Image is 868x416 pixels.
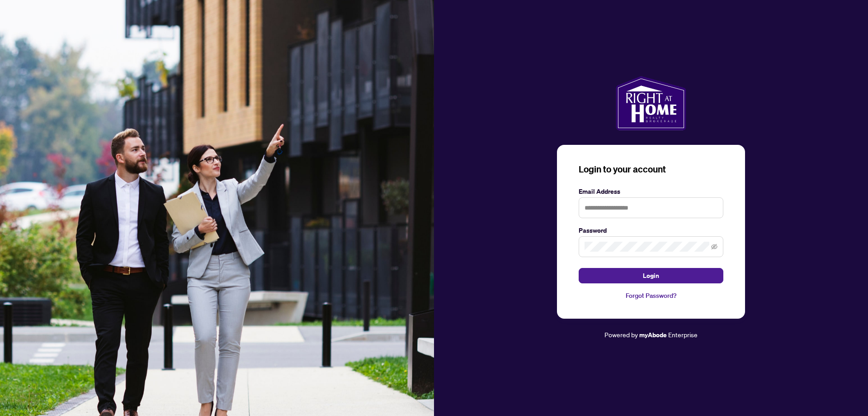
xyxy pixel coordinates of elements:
span: Enterprise [668,330,698,339]
label: Email Address [579,186,723,196]
span: Login [643,268,659,283]
a: myAbode [639,330,667,340]
span: Powered by [604,330,638,339]
a: Forgot Password? [579,291,723,301]
img: ma-logo [616,76,686,130]
h3: Login to your account [579,163,723,176]
button: Login [579,268,723,283]
span: eye-invisible [711,244,717,250]
label: Password [579,225,723,235]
